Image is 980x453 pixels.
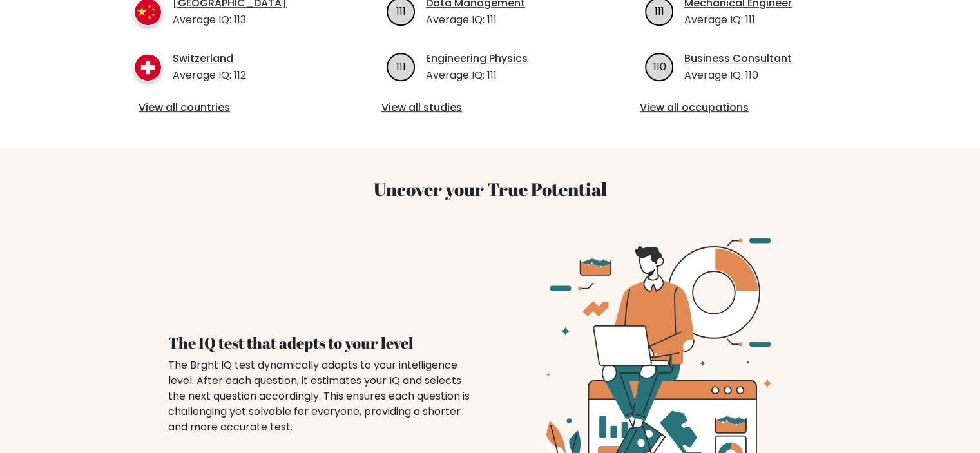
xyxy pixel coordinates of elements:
p: Average IQ: 111 [426,68,528,83]
img: country [133,53,162,82]
h4: The IQ test that adepts to your level [168,334,475,352]
a: View all occupations [640,100,857,115]
text: 111 [396,59,406,73]
p: Average IQ: 112 [173,68,246,83]
a: Business Consultant [684,51,792,66]
text: 111 [396,3,406,18]
div: The Brght IQ test dynamically adapts to your intelligence level. After each question, it estimate... [168,358,475,435]
a: View all studies [381,100,599,115]
p: Average IQ: 111 [684,12,792,28]
a: View all countries [139,100,325,115]
a: Engineering Physics [426,51,528,66]
p: Average IQ: 111 [426,12,525,28]
a: Switzerland [173,51,246,66]
h3: Uncover your True Potential [73,178,908,200]
p: Average IQ: 113 [173,12,287,28]
text: 110 [653,59,666,73]
p: Average IQ: 110 [684,68,792,83]
text: 111 [655,3,664,18]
